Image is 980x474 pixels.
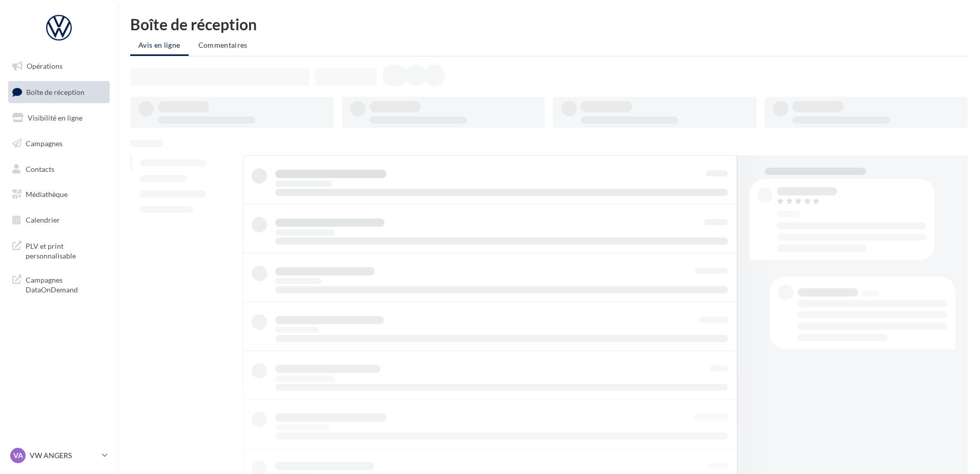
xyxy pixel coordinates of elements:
[6,184,112,205] a: Médiathèque
[26,87,85,96] span: Boîte de réception
[8,446,110,465] a: VA VW ANGERS
[13,450,23,461] span: VA
[26,139,63,148] span: Campagnes
[30,450,98,461] p: VW ANGERS
[6,209,112,231] a: Calendrier
[26,164,54,173] span: Contacts
[198,41,248,49] span: Commentaires
[6,55,112,77] a: Opérations
[6,133,112,154] a: Campagnes
[6,269,112,299] a: Campagnes DataOnDemand
[6,81,112,103] a: Boîte de réception
[26,215,60,224] span: Calendrier
[26,273,106,295] span: Campagnes DataOnDemand
[130,16,968,32] div: Boîte de réception
[26,190,68,199] span: Médiathèque
[6,235,112,265] a: PLV et print personnalisable
[26,239,106,261] span: PLV et print personnalisable
[27,62,63,70] span: Opérations
[28,113,83,122] span: Visibilité en ligne
[6,159,112,180] a: Contacts
[6,107,112,129] a: Visibilité en ligne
